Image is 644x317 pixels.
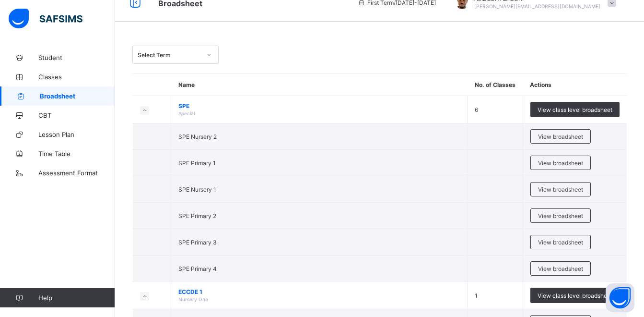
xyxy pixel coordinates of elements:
span: View class level broadsheet [538,292,612,299]
span: Student [38,54,115,61]
th: Name [171,74,468,96]
span: View class level broadsheet [538,106,612,113]
span: SPE Primary 4 [178,265,217,272]
a: View class level broadsheet [530,102,620,109]
span: Nursery One [178,296,208,302]
span: View broadsheet [538,212,583,219]
span: Lesson Plan [38,131,115,138]
span: Help [38,294,115,302]
a: View broadsheet [530,156,591,163]
span: ECCDE 1 [178,288,460,295]
a: View broadsheet [530,235,591,242]
span: Broadsheet [40,92,115,100]
span: SPE Primary 3 [178,239,217,246]
span: View broadsheet [538,239,583,246]
span: View broadsheet [538,265,583,272]
img: safsims [9,9,82,29]
a: View class level broadsheet [530,288,620,295]
span: View broadsheet [538,186,583,193]
span: 6 [475,106,478,113]
a: View broadsheet [530,261,591,268]
span: View broadsheet [538,159,583,167]
span: View broadsheet [538,133,583,140]
span: Assessment Format [38,169,115,177]
span: SPE Primary 2 [178,212,216,219]
span: SPE [178,102,460,110]
span: SPE Nursery 2 [178,133,217,140]
span: Time Table [38,150,115,158]
span: CBT [38,111,115,119]
div: Select Term [138,51,201,59]
span: SPE Primary 1 [178,159,216,167]
span: Special [178,110,195,116]
span: Classes [38,73,115,81]
a: View broadsheet [530,182,591,189]
span: 1 [475,292,478,299]
a: View broadsheet [530,208,591,216]
th: Actions [523,74,627,96]
th: No. of Classes [468,74,523,96]
a: View broadsheet [530,129,591,136]
span: [PERSON_NAME][EMAIL_ADDRESS][DOMAIN_NAME] [474,3,600,9]
span: SPE Nursery 1 [178,186,216,193]
button: Open asap [606,283,634,312]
